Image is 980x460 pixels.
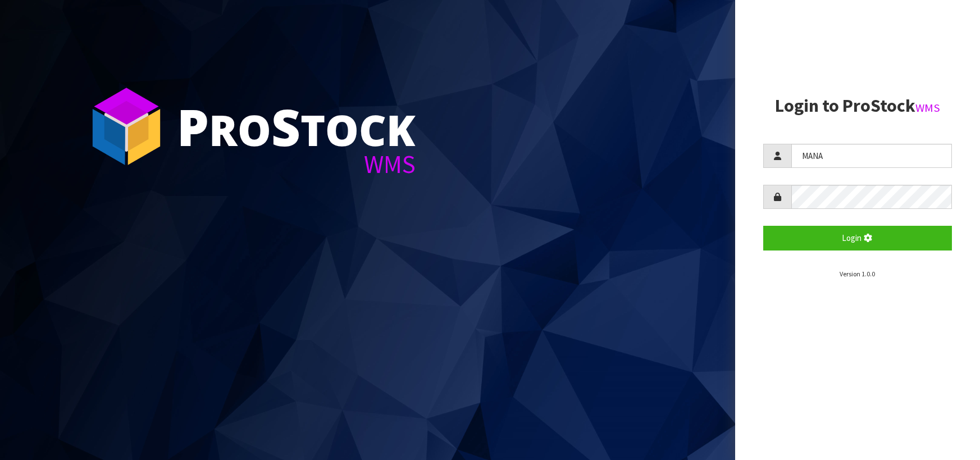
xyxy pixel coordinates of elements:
span: S [271,92,300,161]
div: ro tock [177,101,416,152]
img: ProStock Cube [84,84,168,168]
button: Login [763,226,952,250]
div: WMS [177,152,416,177]
span: P [177,92,209,161]
h2: Login to ProStock [763,96,952,116]
small: WMS [915,101,940,115]
small: Version 1.0.0 [840,270,875,278]
input: Username [791,144,952,168]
